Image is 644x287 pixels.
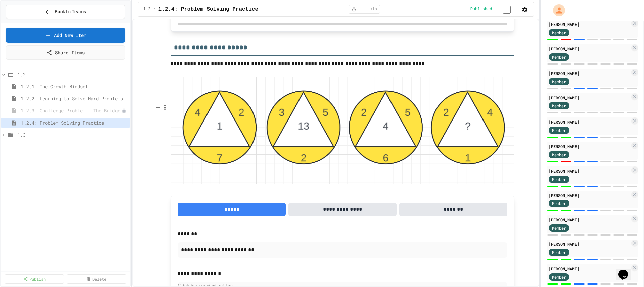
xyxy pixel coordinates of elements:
a: Share Items [6,45,125,60]
span: Member [552,200,566,206]
span: min [370,7,377,12]
span: 1.2.3: Challenge Problem - The Bridge [21,107,122,114]
span: 1.2.2: Learning to Solve Hard Problems [21,95,128,102]
span: Member [552,176,566,182]
span: Back to Teams [55,8,86,15]
div: [PERSON_NAME] [549,21,630,27]
span: Member [552,249,566,255]
div: [PERSON_NAME] [549,192,630,198]
span: 1.2 [17,71,128,78]
div: [PERSON_NAME] [549,119,630,125]
div: [PERSON_NAME] [549,241,630,247]
div: [PERSON_NAME] [549,95,630,101]
span: / [153,7,155,12]
span: 1.2.4: Problem Solving Practice [158,5,258,13]
span: Member [552,127,566,133]
span: 1.2.1: The Growth Mindset [21,83,128,90]
div: [PERSON_NAME] [549,70,630,76]
a: Delete [67,274,126,284]
span: 1.3 [17,131,128,138]
span: Published [470,7,492,12]
span: Member [552,152,566,158]
span: Member [552,79,566,85]
div: [PERSON_NAME] [549,266,630,272]
input: publish toggle [495,6,519,14]
a: Add New Item [6,28,125,43]
a: Publish [5,274,64,284]
iframe: chat widget [616,260,637,280]
div: [PERSON_NAME] [549,217,630,223]
div: My Account [546,3,567,18]
div: [PERSON_NAME] [549,46,630,52]
span: 1.2 [143,7,151,12]
span: 1.2.4: Problem Solving Practice [21,119,128,126]
span: Member [552,225,566,231]
button: Back to Teams [6,5,125,19]
div: Unpublished [122,108,126,113]
span: Member [552,54,566,60]
span: Member [552,30,566,36]
div: [PERSON_NAME] [549,143,630,149]
span: Member [552,274,566,280]
div: Content is published and visible to students [470,5,519,13]
span: Member [552,103,566,109]
div: [PERSON_NAME] [549,168,630,174]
